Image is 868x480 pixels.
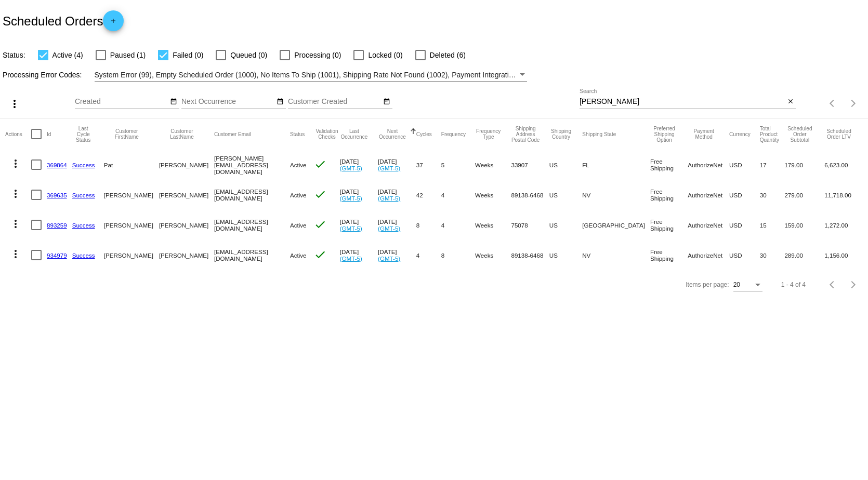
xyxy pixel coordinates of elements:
mat-cell: 75078 [511,210,549,240]
button: Previous page [822,93,843,114]
mat-cell: [DATE] [340,150,378,180]
mat-cell: USD [729,240,760,270]
mat-icon: check [314,248,326,261]
mat-cell: [PERSON_NAME] [159,150,214,180]
mat-cell: [PERSON_NAME] [159,210,214,240]
a: Success [72,192,95,198]
a: 893259 [47,222,67,229]
span: Locked (0) [368,49,402,61]
mat-cell: 4 [441,180,475,210]
mat-cell: [PERSON_NAME] [104,180,159,210]
mat-cell: 33907 [511,150,549,180]
button: Change sorting for ShippingPostcode [511,126,540,143]
mat-select: Filter by Processing Error Codes [95,69,528,82]
mat-cell: 179.00 [784,150,824,180]
mat-cell: [EMAIL_ADDRESS][DOMAIN_NAME] [214,210,290,240]
button: Change sorting for Status [290,131,305,137]
mat-icon: more_vert [9,188,22,200]
span: Processing (0) [294,49,341,61]
mat-cell: 8 [416,210,441,240]
span: Active (4) [52,49,83,61]
mat-cell: Pat [104,150,159,180]
span: Processing Error Codes: [3,71,82,79]
a: (GMT-5) [340,165,362,171]
mat-cell: Weeks [475,210,511,240]
mat-cell: 279.00 [784,180,824,210]
mat-cell: [DATE] [378,150,416,180]
mat-cell: 37 [416,150,441,180]
mat-cell: US [549,210,582,240]
a: 934979 [47,252,67,259]
a: (GMT-5) [378,225,400,232]
button: Change sorting for LastProcessingCycleId [72,126,95,143]
mat-cell: Free Shipping [650,150,688,180]
mat-cell: USD [729,210,760,240]
mat-cell: [DATE] [340,180,378,210]
span: Active [290,222,307,229]
button: Change sorting for Cycles [416,131,432,137]
mat-cell: [PERSON_NAME] [159,180,214,210]
span: Active [290,162,307,168]
a: (GMT-5) [378,195,400,202]
button: Change sorting for PaymentMethod.Type [688,128,720,140]
mat-cell: Free Shipping [650,240,688,270]
button: Change sorting for FrequencyType [475,128,502,140]
mat-cell: [PERSON_NAME] [104,240,159,270]
mat-cell: 4 [441,210,475,240]
span: 20 [733,281,740,288]
a: (GMT-5) [340,195,362,202]
mat-select: Items per page: [733,282,762,289]
button: Change sorting for ShippingState [582,131,616,137]
mat-icon: more_vert [9,248,22,260]
mat-icon: check [314,218,326,231]
mat-cell: NV [582,180,650,210]
mat-cell: 6,623.00 [824,150,863,180]
mat-cell: 5 [441,150,475,180]
mat-icon: more_vert [9,218,22,230]
mat-cell: [EMAIL_ADDRESS][DOMAIN_NAME] [214,180,290,210]
a: Success [72,252,95,259]
mat-cell: 159.00 [784,210,824,240]
mat-cell: FL [582,150,650,180]
button: Previous page [822,274,843,295]
mat-cell: 4 [416,240,441,270]
span: Queued (0) [230,49,267,61]
mat-icon: more_vert [8,98,21,110]
button: Change sorting for CustomerEmail [214,131,251,137]
a: Success [72,222,95,229]
mat-cell: [DATE] [340,240,378,270]
span: Status: [3,51,25,59]
mat-cell: US [549,180,582,210]
mat-cell: 15 [760,210,785,240]
button: Next page [843,93,864,114]
div: 1 - 4 of 4 [781,281,806,288]
input: Next Occurrence [181,98,275,106]
mat-cell: 1,272.00 [824,210,863,240]
mat-icon: check [314,188,326,201]
mat-icon: close [787,98,794,106]
mat-cell: 11,718.00 [824,180,863,210]
button: Change sorting for Frequency [441,131,466,137]
div: Items per page: [686,281,729,288]
button: Change sorting for CustomerLastName [159,128,205,140]
mat-cell: Weeks [475,180,511,210]
mat-cell: 89138-6468 [511,180,549,210]
mat-cell: AuthorizeNet [688,150,729,180]
mat-cell: AuthorizeNet [688,240,729,270]
mat-cell: NV [582,240,650,270]
mat-icon: date_range [170,98,177,106]
mat-cell: US [549,150,582,180]
button: Change sorting for PreferredShippingOption [650,126,678,143]
button: Clear [785,97,796,108]
mat-cell: [EMAIL_ADDRESS][DOMAIN_NAME] [214,240,290,270]
mat-cell: Weeks [475,240,511,270]
mat-cell: 289.00 [784,240,824,270]
a: (GMT-5) [340,255,362,262]
mat-cell: [PERSON_NAME] [159,240,214,270]
mat-cell: [DATE] [340,210,378,240]
button: Change sorting for Subtotal [784,126,815,143]
span: Deleted (6) [430,49,466,61]
mat-cell: US [549,240,582,270]
button: Next page [843,274,864,295]
mat-cell: [DATE] [378,210,416,240]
